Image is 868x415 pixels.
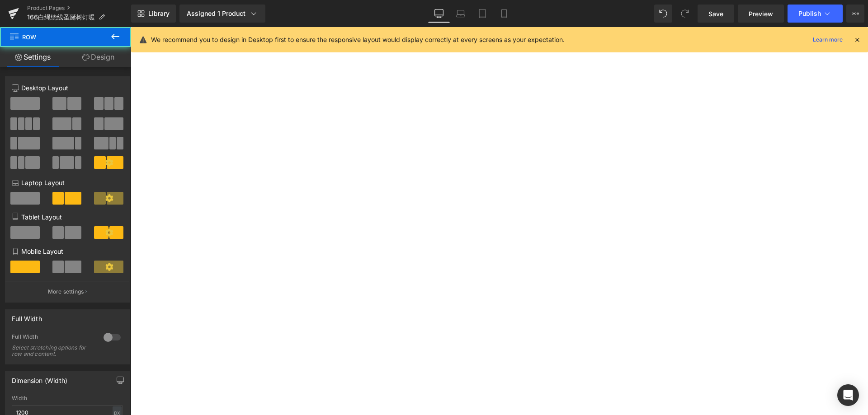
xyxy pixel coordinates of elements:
p: Mobile Layout [12,247,123,256]
a: Preview [738,5,784,23]
button: More settings [5,281,129,302]
button: More [846,5,864,23]
a: Learn more [809,34,846,45]
span: 166白绳绕线圣诞树灯暖 [27,14,95,21]
a: Laptop [450,5,472,23]
p: Laptop Layout [12,178,123,187]
span: Row [9,27,99,47]
div: Full Width [12,333,94,343]
iframe: To enrich screen reader interactions, please activate Accessibility in Grammarly extension settings [131,27,868,415]
p: More settings [48,288,84,296]
p: Desktop Layout [12,83,123,93]
div: Assigned 1 Product [187,9,258,18]
a: Product Pages [27,5,131,12]
div: Select stretching options for row and content. [12,345,93,357]
div: Dimension (Width) [12,372,67,384]
div: Full Width [12,310,42,322]
a: Tablet [472,5,493,23]
button: Undo [654,5,672,23]
a: Design [66,47,131,67]
div: Open Intercom Messenger [837,384,859,406]
span: Library [148,9,170,18]
button: Publish [788,5,843,23]
a: Desktop [428,5,450,23]
a: New Library [131,5,176,23]
button: Redo [676,5,694,23]
p: Tablet Layout [12,212,123,222]
p: We recommend you to design in Desktop first to ensure the responsive layout would display correct... [151,35,565,45]
a: Mobile [493,5,515,23]
div: Width [12,395,123,401]
span: Save [708,9,723,19]
span: Publish [798,10,821,17]
span: Preview [749,9,773,19]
